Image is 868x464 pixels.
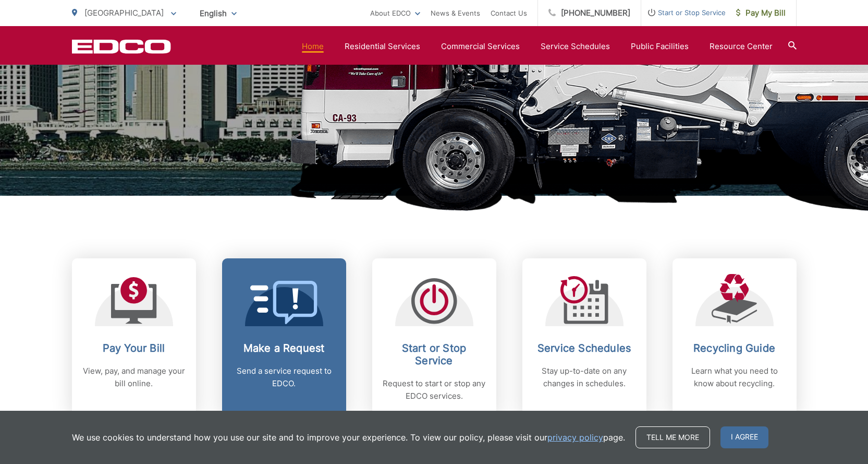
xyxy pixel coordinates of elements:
p: We use cookies to understand how you use our site and to improve your experience. To view our pol... [72,431,625,444]
a: News & Events [431,7,480,19]
span: I agree [720,426,768,448]
a: Public Facilities [631,40,689,53]
p: Request to start or stop any EDCO services. [383,377,486,402]
a: About EDCO [370,7,420,19]
span: English [192,4,244,22]
a: EDCD logo. Return to the homepage. [72,39,171,54]
a: Service Schedules [541,40,610,53]
a: Tell me more [635,426,710,448]
a: Resource Center [710,40,773,53]
h2: Recycling Guide [683,342,786,354]
span: [GEOGRAPHIC_DATA] [84,8,164,18]
h2: Start or Stop Service [383,342,486,367]
a: privacy policy [547,431,603,444]
p: Learn what you need to know about recycling. [683,365,786,390]
p: Stay up-to-date on any changes in schedules. [533,365,636,390]
span: Pay My Bill [736,7,786,19]
a: Pay Your Bill View, pay, and manage your bill online. [72,258,196,418]
a: Make a Request Send a service request to EDCO. [222,258,346,418]
a: Recycling Guide Learn what you need to know about recycling. [673,258,797,418]
h2: Make a Request [233,342,336,354]
a: Residential Services [345,40,420,53]
a: Commercial Services [441,40,520,53]
a: Contact Us [491,7,527,19]
p: Send a service request to EDCO. [233,365,336,390]
a: Home [302,40,324,53]
h2: Service Schedules [533,342,636,354]
h2: Pay Your Bill [82,342,186,354]
a: Service Schedules Stay up-to-date on any changes in schedules. [522,258,646,418]
p: View, pay, and manage your bill online. [82,365,186,390]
